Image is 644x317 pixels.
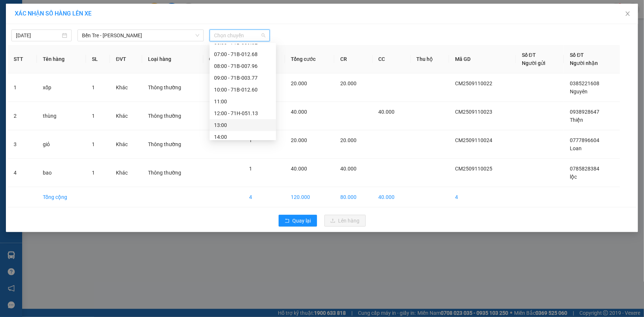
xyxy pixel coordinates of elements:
[455,109,492,115] span: CM2509110023
[570,145,582,151] span: Loan
[37,45,86,73] th: Tên hàng
[522,60,545,66] span: Người gửi
[617,4,638,24] button: Close
[37,130,86,159] td: giỏ
[570,117,583,123] span: Thiện
[142,102,203,130] td: Thông thường
[92,85,95,90] span: 1
[214,97,272,106] div: 11:00
[214,86,272,94] div: 10:00 - 71B-012.60
[340,80,357,86] span: 20.000
[214,30,265,41] span: Chọn chuyến
[291,109,307,115] span: 40.000
[570,109,599,115] span: 0938928647
[570,137,599,143] span: 0777896604
[285,187,334,207] td: 120.000
[334,45,372,73] th: CR
[625,11,631,17] span: close
[570,166,599,172] span: 0785828384
[214,62,272,70] div: 08:00 - 71B-007.96
[449,187,516,207] td: 4
[449,45,516,73] th: Mã GD
[373,187,411,207] td: 40.000
[570,174,577,180] span: lộc
[92,170,95,176] span: 1
[293,217,311,225] span: Quay lại
[8,102,37,130] td: 2
[291,166,307,172] span: 40.000
[570,52,584,58] span: Số ĐT
[279,215,317,227] button: rollbackQuay lại
[8,159,37,187] td: 4
[291,80,307,86] span: 20.000
[570,89,588,94] span: Nguyên
[142,159,203,187] td: Thông thường
[16,31,61,39] input: 11/09/2025
[373,45,411,73] th: CC
[8,73,37,102] td: 1
[214,50,272,58] div: 07:00 - 71B-012.68
[285,45,334,73] th: Tổng cước
[340,137,357,143] span: 20.000
[86,45,110,73] th: SL
[110,130,142,159] td: Khác
[570,80,599,86] span: 0385221608
[142,73,203,102] td: Thông thường
[142,130,203,159] td: Thông thường
[37,187,86,207] td: Tổng cộng
[249,137,252,143] span: 1
[214,133,272,141] div: 14:00
[110,73,142,102] td: Khác
[249,166,252,172] span: 1
[37,102,86,130] td: thùng
[455,137,492,143] span: CM2509110024
[110,102,142,130] td: Khác
[203,45,244,73] th: Ghi chú
[455,166,492,172] span: CM2509110025
[522,52,536,58] span: Số ĐT
[214,74,272,82] div: 09:00 - 71B-003.77
[37,73,86,102] td: xốp
[37,159,86,187] td: bao
[214,109,272,117] div: 12:00 - 71H-051.13
[92,141,95,147] span: 1
[195,33,200,38] span: down
[455,80,492,86] span: CM2509110022
[411,45,450,73] th: Thu hộ
[291,137,307,143] span: 20.000
[15,10,92,17] span: XÁC NHẬN SỐ HÀNG LÊN XE
[243,187,285,207] td: 4
[340,166,357,172] span: 40.000
[110,159,142,187] td: Khác
[379,109,395,115] span: 40.000
[8,45,37,73] th: STT
[285,218,290,224] span: rollback
[570,60,598,66] span: Người nhận
[214,121,272,129] div: 13:00
[82,30,199,41] span: Bến Tre - Hồ Chí Minh
[110,45,142,73] th: ĐVT
[142,45,203,73] th: Loại hàng
[8,130,37,159] td: 3
[92,113,95,119] span: 1
[334,187,372,207] td: 80.000
[324,215,366,227] button: uploadLên hàng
